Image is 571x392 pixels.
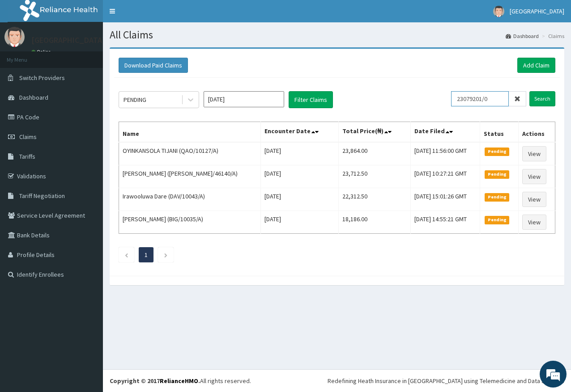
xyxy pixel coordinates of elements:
[261,211,339,234] td: [DATE]
[119,188,261,211] td: Irawooluwa Dare (DAV/10043/A)
[339,165,411,188] td: 23,712.50
[19,74,65,82] span: Switch Providers
[124,251,128,259] a: Previous page
[289,91,333,108] button: Filter Claims
[19,192,65,200] span: Tariff Negotiation
[261,142,339,165] td: [DATE]
[4,244,170,275] textarea: Type your message and hit 'Enter'
[540,32,564,40] li: Claims
[485,193,509,201] span: Pending
[339,188,411,211] td: 22,312.50
[119,211,261,234] td: [PERSON_NAME] (BIG/10035/A)
[411,142,480,165] td: [DATE] 11:56:00 GMT
[485,216,509,224] span: Pending
[522,215,546,230] a: View
[480,122,518,143] th: Status
[204,91,284,107] input: Select Month and Year
[339,122,411,143] th: Total Price(₦)
[328,376,564,385] div: Redefining Heath Insurance in [GEOGRAPHIC_DATA] using Telemedicine and Data Science!
[17,45,36,67] img: d_794563401_company_1708531726252_794563401
[124,95,146,104] div: PENDING
[261,165,339,188] td: [DATE]
[110,377,200,385] strong: Copyright © 2017 .
[261,122,339,143] th: Encounter Date
[411,188,480,211] td: [DATE] 15:01:26 GMT
[19,93,48,101] span: Dashboard
[119,165,261,188] td: [PERSON_NAME] ([PERSON_NAME]/46140/A)
[31,36,105,44] p: [GEOGRAPHIC_DATA]
[517,58,555,73] a: Add Claim
[47,50,150,62] div: Chat with us now
[411,165,480,188] td: [DATE] 10:27:21 GMT
[119,142,261,165] td: OYINKANSOLA TIJANI (QAO/10127/A)
[411,122,480,143] th: Date Filed
[529,91,555,106] input: Search
[493,6,504,17] img: User Image
[145,251,148,259] a: Page 1 is your current page
[522,192,546,207] a: View
[19,152,35,160] span: Tariffs
[19,133,37,141] span: Claims
[4,27,25,47] img: User Image
[485,170,509,178] span: Pending
[510,7,564,15] span: [GEOGRAPHIC_DATA]
[522,146,546,161] a: View
[31,49,53,55] a: Online
[451,91,509,106] input: Search by HMO ID
[164,251,168,259] a: Next page
[147,4,168,26] div: Minimize live chat window
[485,148,509,156] span: Pending
[339,211,411,234] td: 18,186.00
[119,122,261,143] th: Name
[518,122,555,143] th: Actions
[119,58,188,73] button: Download Paid Claims
[261,188,339,211] td: [DATE]
[103,369,571,392] footer: All rights reserved.
[339,142,411,165] td: 23,864.00
[522,169,546,184] a: View
[411,211,480,234] td: [DATE] 14:55:21 GMT
[160,377,198,385] a: RelianceHMO
[52,113,124,203] span: We're online!
[110,29,564,41] h1: All Claims
[506,32,539,40] a: Dashboard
